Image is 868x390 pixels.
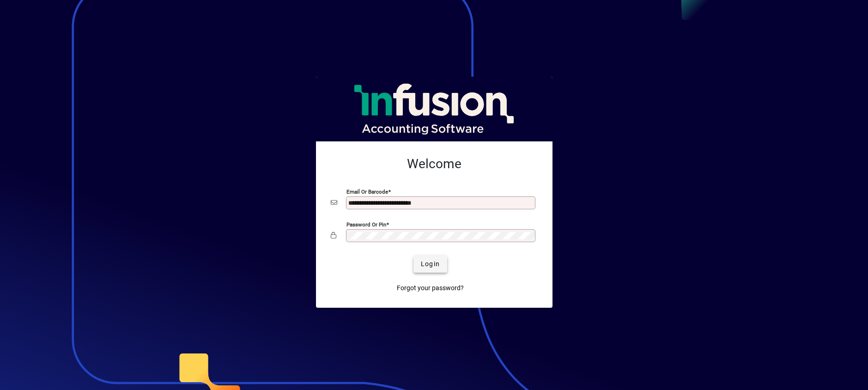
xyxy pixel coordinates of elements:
mat-label: Email or Barcode [346,188,388,195]
span: Login [421,259,440,269]
button: Login [413,256,447,273]
mat-label: Password or Pin [346,221,386,227]
span: Forgot your password? [397,283,464,293]
h2: Welcome [331,156,538,172]
a: Forgot your password? [393,280,467,297]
